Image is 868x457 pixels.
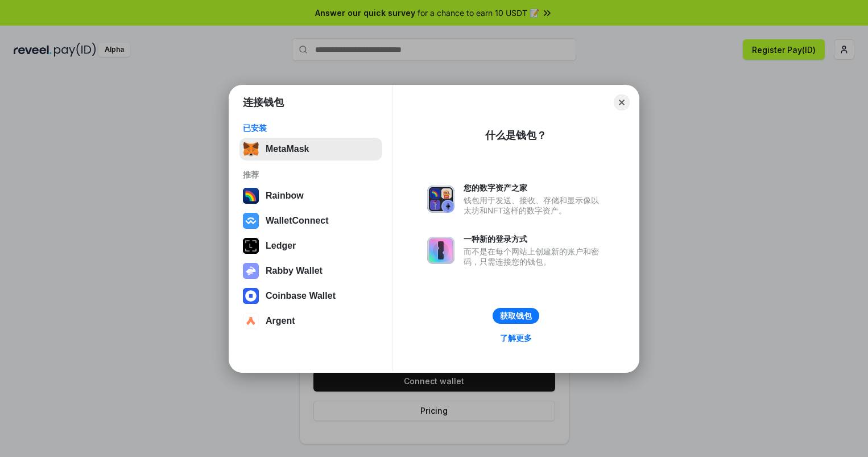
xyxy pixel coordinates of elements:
img: svg+xml,%3Csvg%20xmlns%3D%22http%3A%2F%2Fwww.w3.org%2F2000%2Fsvg%22%20fill%3D%22none%22%20viewBox... [427,186,454,213]
button: MetaMask [239,138,382,160]
button: Close [614,94,630,110]
div: MetaMask [266,144,309,154]
div: 已安装 [243,123,379,133]
img: svg+xml,%3Csvg%20xmlns%3D%22http%3A%2F%2Fwww.w3.org%2F2000%2Fsvg%22%20fill%3D%22none%22%20viewBox... [243,263,259,279]
div: 什么是钱包？ [485,129,547,142]
div: 了解更多 [500,333,532,343]
button: Rabby Wallet [239,260,382,282]
div: 钱包用于发送、接收、存储和显示像以太坊和NFT这样的数字资产。 [464,195,605,216]
div: 一种新的登录方式 [464,234,605,244]
img: svg+xml,%3Csvg%20width%3D%22120%22%20height%3D%22120%22%20viewBox%3D%220%200%20120%20120%22%20fil... [243,188,259,204]
button: WalletConnect [239,209,382,232]
div: 推荐 [243,170,379,180]
img: svg+xml,%3Csvg%20width%3D%2228%22%20height%3D%2228%22%20viewBox%3D%220%200%2028%2028%22%20fill%3D... [243,288,259,304]
div: WalletConnect [266,216,329,226]
button: Argent [239,310,382,332]
div: 而不是在每个网站上创建新的账户和密码，只需连接您的钱包。 [464,246,605,267]
img: svg+xml,%3Csvg%20xmlns%3D%22http%3A%2F%2Fwww.w3.org%2F2000%2Fsvg%22%20width%3D%2228%22%20height%3... [243,238,259,254]
div: Coinbase Wallet [266,291,336,301]
div: 获取钱包 [500,311,532,321]
button: Rainbow [239,184,382,207]
button: Coinbase Wallet [239,285,382,307]
div: Argent [266,316,295,326]
div: Ledger [266,241,296,251]
div: Rainbow [266,191,304,201]
h1: 连接钱包 [243,96,284,109]
button: 获取钱包 [493,308,539,324]
img: svg+xml,%3Csvg%20xmlns%3D%22http%3A%2F%2Fwww.w3.org%2F2000%2Fsvg%22%20fill%3D%22none%22%20viewBox... [427,237,454,264]
img: svg+xml,%3Csvg%20width%3D%2228%22%20height%3D%2228%22%20viewBox%3D%220%200%2028%2028%22%20fill%3D... [243,313,259,329]
div: 您的数字资产之家 [464,183,605,193]
img: svg+xml,%3Csvg%20fill%3D%22none%22%20height%3D%2233%22%20viewBox%3D%220%200%2035%2033%22%20width%... [243,141,259,157]
a: 了解更多 [493,331,539,345]
button: Ledger [239,234,382,257]
div: Rabby Wallet [266,266,323,276]
img: svg+xml,%3Csvg%20width%3D%2228%22%20height%3D%2228%22%20viewBox%3D%220%200%2028%2028%22%20fill%3D... [243,213,259,229]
